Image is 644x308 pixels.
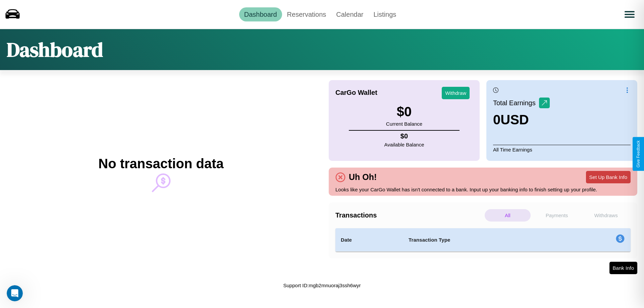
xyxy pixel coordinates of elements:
[636,140,641,168] div: Give Feedback
[609,262,637,274] button: Bank Info
[7,36,103,63] h1: Dashboard
[331,7,368,21] a: Calendar
[335,228,631,252] table: simple table
[620,5,639,24] button: Open menu
[442,87,470,99] button: Withdraw
[493,112,550,127] h3: 0 USD
[7,285,23,301] iframe: Intercom live chat
[335,211,483,219] h4: Transactions
[384,132,424,140] h4: $ 0
[283,281,361,290] p: Support ID: mgb2mnuoraj3ssh6wyr
[583,209,629,222] p: Withdraws
[368,7,401,21] a: Listings
[534,209,580,222] p: Payments
[282,7,331,21] a: Reservations
[485,209,531,222] p: All
[345,172,380,182] h4: Uh Oh!
[335,185,631,194] p: Looks like your CarGo Wallet has isn't connected to a bank. Input up your banking info to finish ...
[239,7,282,21] a: Dashboard
[386,104,422,119] h3: $ 0
[586,171,631,183] button: Set Up Bank Info
[386,119,422,128] p: Current Balance
[409,236,561,244] h4: Transaction Type
[493,145,631,154] p: All Time Earnings
[384,140,424,149] p: Available Balance
[335,89,377,97] h4: CarGo Wallet
[98,156,223,171] h2: No transaction data
[493,97,539,109] p: Total Earnings
[341,236,398,244] h4: Date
